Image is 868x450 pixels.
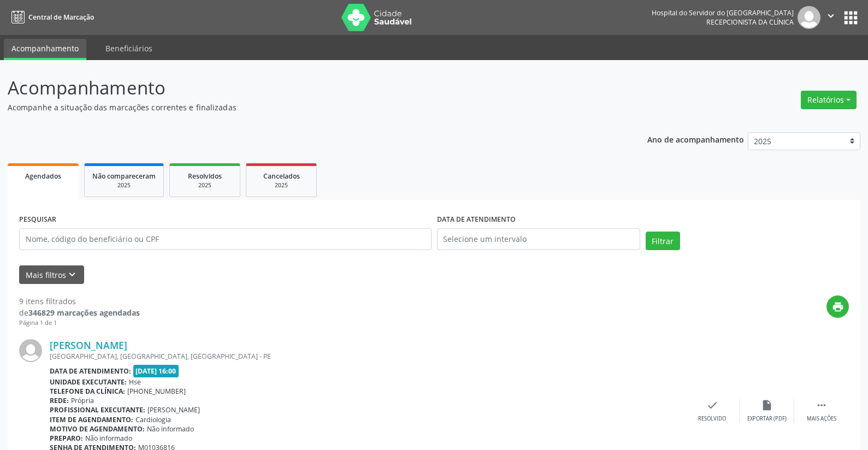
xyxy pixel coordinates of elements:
img: img [19,339,42,362]
span: [PERSON_NAME] [147,405,200,415]
button: Filtrar [646,232,680,250]
p: Acompanhamento [8,74,605,102]
div: Hospital do Servidor do [GEOGRAPHIC_DATA] [652,8,794,17]
b: Unidade executante: [50,377,127,387]
span: Hse [129,377,141,387]
input: Nome, código do beneficiário ou CPF [19,228,432,250]
span: Não informado [85,434,132,443]
span: Não informado [147,424,194,434]
i:  [816,399,828,411]
button:  [820,6,841,29]
span: Cancelados [263,171,300,181]
i: print [832,301,844,313]
span: Cardiologia [135,415,171,424]
span: Própria [71,396,94,405]
div: de [19,307,140,318]
b: Item de agendamento: [50,415,133,424]
span: Resolvidos [188,171,222,181]
div: [GEOGRAPHIC_DATA], [GEOGRAPHIC_DATA], [GEOGRAPHIC_DATA] - PE [50,352,685,361]
span: Agendados [25,171,61,181]
b: Telefone da clínica: [50,387,125,396]
img: img [798,6,820,29]
p: Acompanhe a situação das marcações correntes e finalizadas [8,102,605,113]
input: Selecione um intervalo [437,228,640,250]
b: Motivo de agendamento: [50,424,145,434]
span: [PHONE_NUMBER] [127,387,186,396]
a: Central de Marcação [8,8,94,26]
i:  [825,10,837,22]
p: Ano de acompanhamento [647,132,744,146]
span: Não compareceram [92,171,156,181]
i: insert_drive_file [761,399,773,411]
b: Preparo: [50,434,83,443]
i: check [706,399,718,411]
a: [PERSON_NAME] [50,339,127,351]
button: print [826,295,849,318]
div: Exportar (PDF) [747,415,787,423]
button: Relatórios [801,91,857,109]
a: Beneficiários [98,39,160,58]
div: 9 itens filtrados [19,295,140,307]
label: DATA DE ATENDIMENTO [437,211,516,228]
div: 2025 [254,181,309,190]
b: Data de atendimento: [50,366,131,376]
button: Mais filtroskeyboard_arrow_down [19,265,84,285]
div: 2025 [92,181,156,190]
label: PESQUISAR [19,211,56,228]
div: Resolvido [698,415,726,423]
strong: 346829 marcações agendadas [28,307,140,318]
span: Central de Marcação [28,13,94,22]
b: Profissional executante: [50,405,145,415]
button: apps [841,8,860,27]
span: Recepcionista da clínica [706,17,794,27]
a: Acompanhamento [4,39,86,60]
span: [DATE] 16:00 [133,365,179,377]
b: Rede: [50,396,69,405]
div: Mais ações [807,415,836,423]
div: Página 1 de 1 [19,318,140,328]
div: 2025 [178,181,232,190]
i: keyboard_arrow_down [66,269,78,281]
